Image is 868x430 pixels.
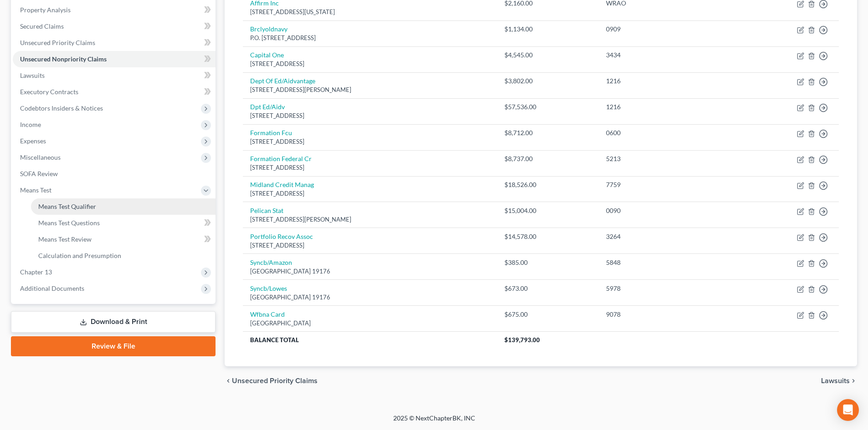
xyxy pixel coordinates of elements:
a: Midland Credit Manag [250,181,314,188]
div: 0090 [606,206,724,215]
div: Open Intercom Messenger [837,399,859,421]
div: $675.00 [504,310,592,319]
div: 3434 [606,51,724,60]
div: $385.00 [504,258,592,267]
th: Balance Total [243,332,497,348]
span: Means Test Review [38,235,92,243]
a: Review & File [11,336,216,356]
a: Pelican Stat [250,207,283,214]
div: $1,134.00 [504,25,592,34]
a: Secured Claims [13,18,216,35]
div: [GEOGRAPHIC_DATA] 19176 [250,293,489,302]
div: [STREET_ADDRESS] [250,241,489,250]
span: Executory Contracts [20,88,78,96]
div: [STREET_ADDRESS][PERSON_NAME] [250,215,489,224]
div: 9078 [606,310,724,319]
span: Unsecured Nonpriority Claims [20,55,107,63]
i: chevron_left [225,377,232,384]
span: Income [20,121,41,128]
div: [STREET_ADDRESS] [250,163,489,172]
div: 7759 [606,180,724,189]
div: 5213 [606,154,724,163]
a: Property Analysis [13,2,216,18]
div: 0909 [606,25,724,34]
a: Calculation and Presumption [31,248,216,264]
a: Syncb/Amazon [250,258,292,266]
button: Lawsuits chevron_right [821,377,857,384]
div: $57,536.00 [504,102,592,111]
div: P.O. [STREET_ADDRESS] [250,34,489,42]
div: $18,526.00 [504,180,592,189]
span: Lawsuits [20,71,45,79]
a: Portfolio Recov Assoc [250,233,313,240]
a: Unsecured Nonpriority Claims [13,51,216,67]
a: Dept Of Ed/Aidvantage [250,77,315,85]
span: Additional Documents [20,284,84,292]
span: SOFA Review [20,170,58,177]
span: Secured Claims [20,22,64,30]
div: 2025 © NextChapterBK, INC [175,414,694,430]
span: $139,793.00 [504,336,540,344]
a: SOFA Review [13,166,216,182]
span: Calculation and Presumption [38,252,121,259]
div: 1216 [606,102,724,111]
span: Expenses [20,137,46,145]
a: Dpt Ed/Aidv [250,103,285,111]
a: Formation Federal Cr [250,155,312,162]
a: Means Test Qualifier [31,198,216,215]
div: 5848 [606,258,724,267]
a: Means Test Questions [31,215,216,231]
a: Download & Print [11,311,216,333]
span: Means Test Questions [38,219,100,227]
a: Unsecured Priority Claims [13,35,216,51]
div: $8,737.00 [504,154,592,163]
div: $14,578.00 [504,232,592,241]
span: Means Test [20,186,51,194]
div: [STREET_ADDRESS][US_STATE] [250,8,489,16]
span: Chapter 13 [20,268,52,276]
div: [STREET_ADDRESS] [250,111,489,120]
div: [GEOGRAPHIC_DATA] [250,319,489,328]
div: $15,004.00 [504,206,592,215]
div: [STREET_ADDRESS] [250,137,489,146]
i: chevron_right [850,377,857,384]
span: Means Test Qualifier [38,202,96,210]
span: Unsecured Priority Claims [232,377,318,384]
div: 3264 [606,232,724,241]
span: Unsecured Priority Claims [20,39,95,46]
span: Codebtors Insiders & Notices [20,104,103,112]
button: chevron_left Unsecured Priority Claims [225,377,318,384]
span: Lawsuits [821,377,850,384]
span: Miscellaneous [20,153,61,161]
div: [STREET_ADDRESS][PERSON_NAME] [250,86,489,94]
a: Capital One [250,51,284,59]
div: $673.00 [504,284,592,293]
div: 1216 [606,76,724,86]
div: $8,712.00 [504,128,592,137]
div: [GEOGRAPHIC_DATA] 19176 [250,267,489,276]
a: Executory Contracts [13,84,216,100]
div: [STREET_ADDRESS] [250,189,489,198]
a: Syncb/Lowes [250,284,287,292]
span: Property Analysis [20,6,71,14]
a: Wfbna Card [250,310,285,318]
div: 5978 [606,284,724,293]
div: [STREET_ADDRESS] [250,60,489,68]
div: $4,545.00 [504,51,592,60]
div: $3,802.00 [504,76,592,86]
a: Lawsuits [13,67,216,84]
a: Formation Fcu [250,129,292,137]
a: Brclyoldnavy [250,25,288,33]
div: 0600 [606,128,724,137]
a: Means Test Review [31,231,216,248]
